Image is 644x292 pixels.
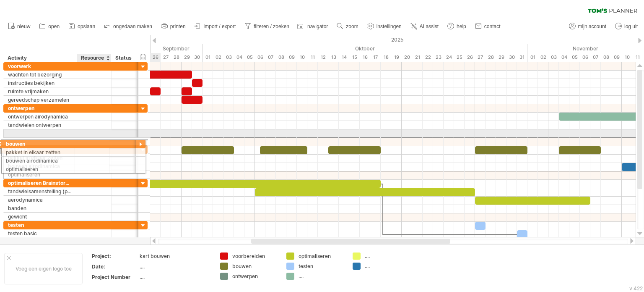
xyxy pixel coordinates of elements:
div: vrijdag, 26 September 2025 [150,53,161,62]
a: ongedaan maken [102,21,155,32]
div: maandag, 6 Oktober 2025 [255,53,265,62]
div: kart bouwen [140,253,210,260]
span: open [48,24,60,29]
div: donderdag, 9 Oktober 2025 [286,53,297,62]
div: optimaliseren [299,253,344,260]
div: ruimte vrijmaken [8,87,73,95]
div: woensdag, 5 November 2025 [569,53,580,62]
div: testen [8,221,73,229]
div: zaterdag, 1 November 2025 [527,53,538,62]
div: wachten tot bezorging [8,71,73,79]
div: .... [299,273,344,280]
div: vrijdag, 7 November 2025 [590,53,601,62]
a: help [445,21,469,32]
div: vrijdag, 3 Oktober 2025 [223,53,234,62]
span: log uit [624,24,638,29]
div: optimaliseren [8,171,73,179]
div: woensdag, 22 Oktober 2025 [423,53,433,62]
div: Activity [8,54,72,62]
div: tandwielen ontwerpen [8,121,73,129]
div: zaterdag, 4 Oktober 2025 [234,53,244,62]
div: zondag, 9 November 2025 [611,53,622,62]
div: voorwerk [8,62,73,70]
span: mijn account [578,24,606,29]
div: dinsdag, 30 September 2025 [192,53,203,62]
div: zaterdag, 25 Oktober 2025 [454,53,465,62]
div: Project: [92,253,138,260]
a: log uit [613,21,640,32]
a: mijn account [567,21,609,32]
div: instructies bekijken [8,79,73,87]
a: nieuw [6,21,33,32]
a: open [37,21,62,32]
div: vrijdag, 17 Oktober 2025 [370,53,381,62]
div: zaterdag, 11 Oktober 2025 [307,53,318,62]
div: ontwerpen airodynamica [8,113,73,121]
a: AI assist [408,21,441,32]
div: woensdag, 1 Oktober 2025 [203,53,213,62]
span: zoom [346,24,358,29]
div: gewicht [8,213,73,221]
div: vrijdag, 10 Oktober 2025 [297,53,307,62]
a: opslaan [66,21,98,32]
div: Resource [81,54,106,62]
span: nieuw [17,24,30,29]
div: zondag, 5 Oktober 2025 [244,53,255,62]
div: zondag, 26 Oktober 2025 [465,53,475,62]
div: bouwen airodinamica [8,162,73,170]
div: maandag, 3 November 2025 [548,53,559,62]
a: contact [473,21,503,32]
span: ongedaan maken [113,24,152,29]
div: donderdag, 23 Oktober 2025 [433,53,444,62]
span: opslaan [78,24,95,29]
div: ontwerpen [8,104,73,112]
div: dinsdag, 7 Oktober 2025 [265,53,276,62]
span: navigator [307,24,328,29]
div: donderdag, 16 Oktober 2025 [360,53,370,62]
div: optimaliseren Brainstormen [8,179,73,187]
div: testen basic [8,229,73,237]
div: dinsdag, 4 November 2025 [559,53,569,62]
div: maandag, 10 November 2025 [622,53,632,62]
div: banden [8,204,73,212]
div: woensdag, 29 Oktober 2025 [496,53,506,62]
div: donderdag, 6 November 2025 [580,53,590,62]
div: Date: [92,263,138,270]
div: maandag, 13 Oktober 2025 [328,53,339,62]
div: maandag, 29 September 2025 [182,53,192,62]
a: printen [159,21,188,32]
div: dinsdag, 14 Oktober 2025 [339,53,349,62]
div: vrijdag, 24 Oktober 2025 [444,53,454,62]
div: gereedschap verzamelen [8,96,73,104]
div: zaterdag, 8 November 2025 [601,53,611,62]
div: woensdag, 15 Oktober 2025 [349,53,360,62]
a: filteren / zoeken [242,21,292,32]
a: instellingen [365,21,404,32]
div: tandwielsamenstelling (pws) [8,187,73,195]
div: Oktober 2025 [203,44,527,53]
span: filteren / zoeken [254,24,289,29]
a: navigator [296,21,330,32]
div: Voeg een eigen logo toe [4,253,83,284]
div: zaterdag, 27 September 2025 [161,53,171,62]
span: contact [484,24,501,29]
a: zoom [335,21,361,32]
div: .... [365,253,410,260]
span: import / export [204,24,236,29]
a: import / export [192,21,239,32]
div: donderdag, 2 Oktober 2025 [213,53,223,62]
div: donderdag, 30 Oktober 2025 [506,53,517,62]
div: zondag, 2 November 2025 [538,53,548,62]
div: testen [299,263,344,270]
div: zondag, 19 Oktober 2025 [391,53,402,62]
div: .... [140,274,210,281]
div: pakket in elkaar zetten [8,154,73,162]
div: bouwen [232,263,278,270]
div: Project Number [92,274,138,281]
div: ontwerpen [232,273,278,280]
div: v 422 [629,285,643,292]
div: aerodynamica [8,196,73,204]
span: printen [170,24,186,29]
div: maandag, 20 Oktober 2025 [402,53,412,62]
div: woensdag, 8 Oktober 2025 [276,53,286,62]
